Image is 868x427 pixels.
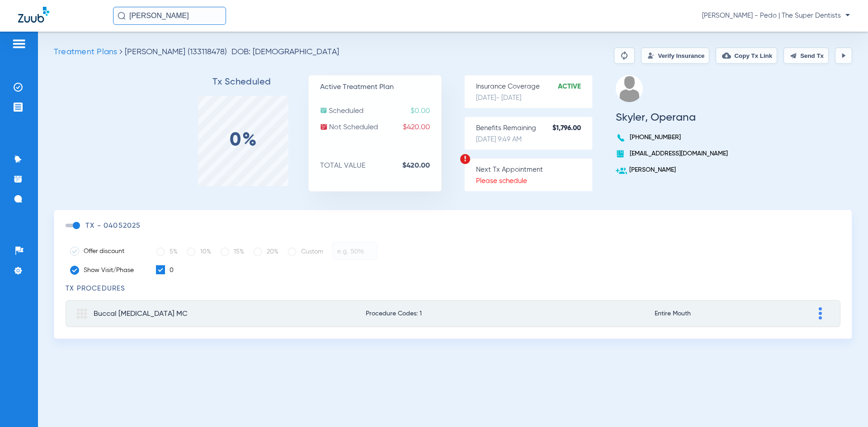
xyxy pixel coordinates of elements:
p: [PERSON_NAME] [616,165,731,174]
img: profile.png [616,75,643,102]
img: voice-call-b.svg [616,133,627,143]
img: not-scheduled.svg [320,123,328,131]
label: Show Visit/Phase [70,266,142,275]
span: Entire Mouth [655,310,751,317]
img: Search Icon [118,12,126,20]
p: [DATE] 9:49 AM [476,135,592,144]
p: Please schedule [476,177,592,186]
img: Reparse [619,50,630,61]
label: 0 [156,265,174,275]
mat-expansion-panel-header: Buccal [MEDICAL_DATA] MCProcedure Codes: 1Entire Mouth [66,300,840,327]
label: 10% [187,243,211,261]
img: hamburger-icon [12,38,26,49]
img: link-copy.png [722,51,731,60]
label: 15% [220,243,244,261]
h3: Tx Scheduled [175,78,308,87]
label: 0% [230,136,258,145]
strong: $1,796.00 [552,124,592,133]
img: send.svg [790,52,797,59]
p: Active Treatment Plan [320,83,441,92]
img: group-dot-blue.svg [819,307,822,319]
span: $0.00 [410,107,441,116]
img: Verify Insurance [647,52,655,59]
p: [PHONE_NUMBER] [616,133,731,142]
img: Zuub Logo [18,7,49,23]
p: Not Scheduled [320,123,441,132]
img: warning.svg [460,154,471,164]
h3: Skyler, Operana [616,113,731,122]
img: add-user.svg [616,165,627,177]
button: Verify Insurance [641,47,709,64]
h3: TX Procedures [66,284,840,293]
p: Insurance Coverage [476,82,592,91]
span: Procedure Codes: 1 [366,310,590,317]
button: Copy Tx Link [716,47,777,64]
p: Benefits Remaining [476,124,592,133]
iframe: Chat Widget [823,384,868,427]
span: Buccal [MEDICAL_DATA] MC [94,310,188,318]
img: scheduled.svg [320,107,327,114]
span: [PERSON_NAME] - Pedo | The Super Dentists [702,11,850,20]
strong: $420.00 [402,161,441,170]
p: TOTAL VALUE [320,161,441,170]
label: Custom [288,243,323,261]
img: book.svg [616,149,625,158]
p: Next Tx Appointment [476,165,592,174]
p: [EMAIL_ADDRESS][DOMAIN_NAME] [616,149,731,158]
span: [PERSON_NAME] (133118478) [125,48,227,56]
span: DOB: [DEMOGRAPHIC_DATA] [231,47,339,56]
label: 20% [253,243,278,261]
img: group.svg [77,309,87,319]
input: e.g. 50% [332,242,377,260]
p: Scheduled [320,107,441,116]
button: Send Tx [783,47,829,64]
img: play.svg [840,52,847,59]
span: Treatment Plans [54,48,117,56]
h3: TX - 04052025 [85,221,141,230]
input: Search for patients [113,7,226,25]
strong: Active [558,82,592,91]
label: 5% [156,243,178,261]
label: Offer discount [70,247,142,256]
span: $420.00 [403,123,441,132]
p: [DATE] - [DATE] [476,94,592,103]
